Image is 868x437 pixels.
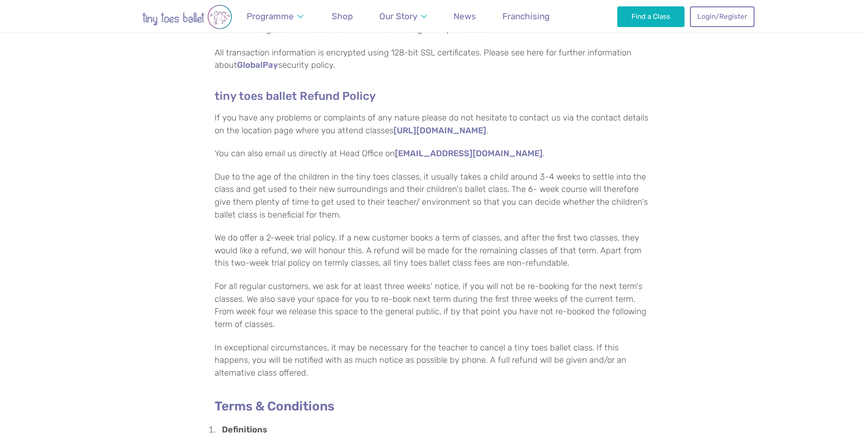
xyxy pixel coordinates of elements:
[215,47,654,72] p: All transaction information is encrypted using 128-bit SSL certificates. Please see here for furt...
[498,5,554,27] a: Franchising
[379,11,417,22] span: Our Story
[215,399,334,414] strong: Terms & Conditions
[215,342,654,380] p: In exceptional circumstances, it may be necessary for the teacher to cancel a tiny toes ballet cl...
[328,5,357,27] a: Shop
[215,171,654,221] p: Due to the age of the children in the tiny toes classes, it usually takes a child around 3-4 week...
[215,112,654,137] p: If you have any problems or complaints of any nature please do not hesitate to contact us via the...
[243,5,308,27] a: Programme
[395,149,543,158] a: [EMAIL_ADDRESS][DOMAIN_NAME]
[690,6,754,27] a: Login/Register
[247,11,294,22] span: Programme
[114,5,260,29] img: tiny toes ballet
[215,280,654,331] p: For all regular customers, we ask for at least three weeks' notice, if you will not be re-booking...
[394,126,486,136] a: [URL][DOMAIN_NAME]
[215,89,654,103] h4: tiny toes ballet Refund Policy
[332,11,353,22] span: Shop
[617,6,685,27] a: Find a Class
[449,5,480,27] a: News
[237,61,278,70] a: GlobalPay
[215,232,654,270] p: We do offer a 2-week trial policy. If a new customer books a term of classes, and after the first...
[222,425,267,435] strong: Definitions
[215,147,654,160] p: You can also email us directly at Head Office on .
[453,11,476,22] span: News
[375,5,431,27] a: Our Story
[502,11,550,22] span: Franchising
